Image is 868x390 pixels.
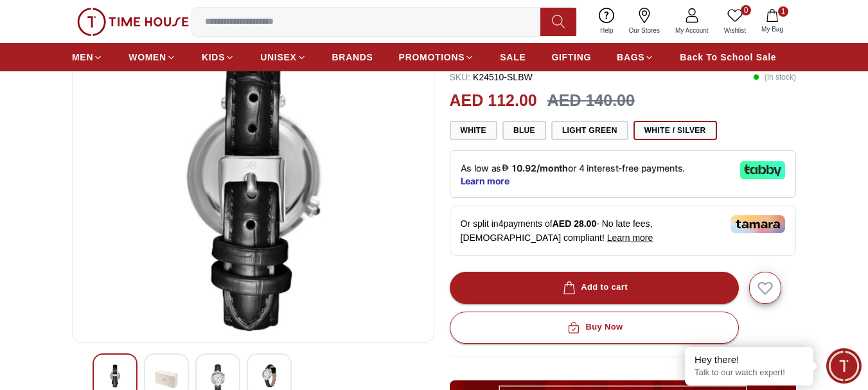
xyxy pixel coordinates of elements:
a: MEN [72,46,103,69]
a: SALE [500,46,526,69]
img: ... [77,8,189,36]
span: SALE [500,51,526,64]
span: Help [595,26,619,35]
span: 1 [778,6,788,17]
span: Learn more [607,233,653,243]
span: BAGS [617,51,644,64]
div: Buy Now [565,320,623,335]
button: Add to cart [450,272,739,304]
p: Talk to our watch expert! [695,368,804,378]
h3: AED 140.00 [547,89,635,113]
button: White [450,121,497,140]
span: GIFTING [551,51,591,64]
p: K24510-SLBW [450,71,533,84]
div: Or split in 4 payments of - No late fees, [DEMOGRAPHIC_DATA] compliant! [450,206,797,256]
a: UNISEX [260,46,306,69]
a: 0Wishlist [716,5,754,38]
h2: AED 112.00 [450,89,537,113]
span: 0 [741,5,751,15]
a: KIDS [202,46,235,69]
a: BRANDS [332,46,373,69]
a: Help [592,5,621,38]
img: Kenneth Scott Women's White Dial Analog Watch - K24510-RLDW [83,24,423,332]
div: Chat Widget [826,348,862,384]
div: Hey there! [695,353,804,366]
span: BRANDS [332,51,373,64]
div: Add to cart [560,280,628,295]
p: ( In stock ) [753,71,796,84]
span: AED 28.00 [553,218,596,229]
img: Kenneth Scott Women's White Dial Analog Watch - K24510-RLDW [258,364,281,387]
span: UNISEX [260,51,296,64]
span: PROMOTIONS [399,51,465,64]
button: White / Silver [633,121,717,140]
span: MEN [72,51,93,64]
img: Kenneth Scott Women's White Dial Analog Watch - K24510-RLDW [103,364,127,387]
button: 1My Bag [754,6,791,37]
a: Our Stores [621,5,668,38]
a: PROMOTIONS [399,46,475,69]
span: My Bag [756,24,788,34]
button: Buy Now [450,312,739,344]
span: SKU : [450,72,471,82]
a: WOMEN [128,46,176,69]
span: KIDS [202,51,225,64]
a: Back To School Sale [680,46,776,69]
a: GIFTING [551,46,591,69]
button: Light green [551,121,628,140]
span: Wishlist [719,26,751,35]
button: Blue [502,121,546,140]
span: Back To School Sale [680,51,776,64]
span: WOMEN [128,51,166,64]
span: Our Stores [624,26,665,35]
img: Tamara [731,215,785,233]
a: BAGS [617,46,654,69]
span: My Account [670,26,714,35]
